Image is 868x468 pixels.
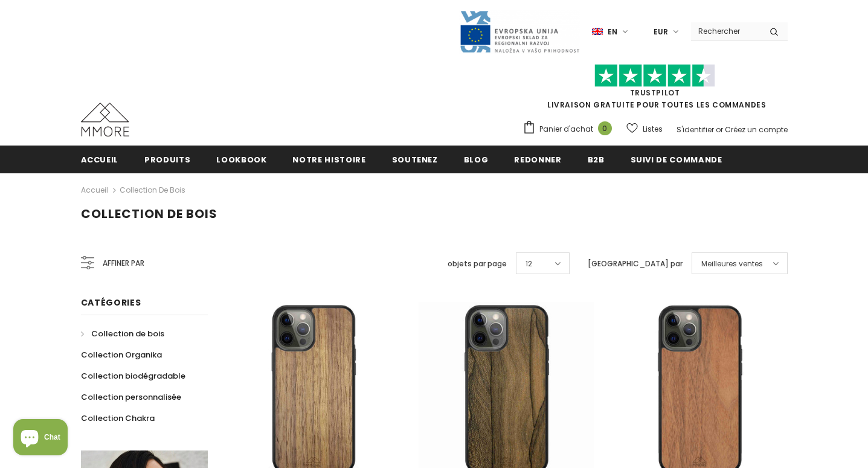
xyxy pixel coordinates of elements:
span: Collection biodégradable [81,370,185,382]
a: Collection personnalisée [81,386,181,408]
span: Lookbook [216,154,266,165]
span: Collection personnalisée [81,391,181,403]
span: Meilleures ventes [701,258,763,270]
span: 12 [526,258,532,270]
a: Collection de bois [120,185,185,195]
a: Notre histoire [292,146,365,173]
a: Produits [144,146,190,173]
span: Catégories [81,297,141,309]
span: B2B [588,154,605,165]
a: Collection Chakra [81,408,155,429]
img: Faites confiance aux étoiles pilotes [594,64,715,88]
a: Collection Organika [81,344,162,365]
span: en [608,26,617,38]
a: Accueil [81,183,108,197]
a: Redonner [514,146,561,173]
span: Notre histoire [292,154,365,165]
inbox-online-store-chat: Shopify online store chat [10,419,71,458]
a: Collection biodégradable [81,365,185,386]
span: Redonner [514,154,561,165]
span: Collection de bois [81,205,217,222]
span: Suivi de commande [631,154,722,165]
span: or [716,124,723,135]
a: S'identifier [677,124,714,135]
a: Panier d'achat 0 [522,120,618,138]
a: Suivi de commande [631,146,722,173]
span: Collection de bois [91,328,164,339]
span: 0 [598,121,612,135]
span: Produits [144,154,190,165]
a: TrustPilot [630,88,680,98]
span: Affiner par [103,257,144,270]
a: Javni Razpis [459,26,580,36]
a: soutenez [392,146,438,173]
label: objets par page [448,258,507,270]
span: Collection Chakra [81,412,155,424]
img: i-lang-1.png [592,27,603,37]
a: Blog [464,146,489,173]
span: Collection Organika [81,349,162,361]
a: B2B [588,146,605,173]
span: EUR [654,26,668,38]
a: Créez un compte [725,124,788,135]
span: Listes [643,123,663,135]
span: LIVRAISON GRATUITE POUR TOUTES LES COMMANDES [522,69,788,110]
input: Search Site [691,22,760,40]
label: [GEOGRAPHIC_DATA] par [588,258,683,270]
a: Lookbook [216,146,266,173]
a: Accueil [81,146,119,173]
span: Blog [464,154,489,165]
a: Collection de bois [81,323,164,344]
img: Cas MMORE [81,103,129,136]
span: soutenez [392,154,438,165]
a: Listes [626,118,663,139]
span: Panier d'achat [539,123,593,135]
span: Accueil [81,154,119,165]
img: Javni Razpis [459,10,580,54]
